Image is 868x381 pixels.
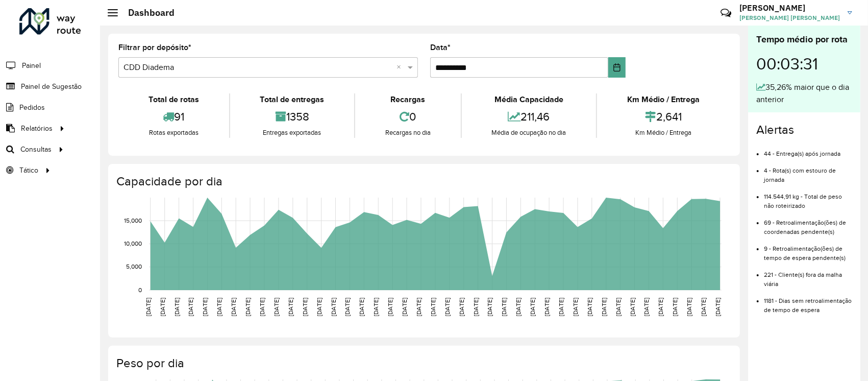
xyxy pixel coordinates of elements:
div: 35,26% maior que o dia anterior [756,81,852,106]
text: [DATE] [344,298,351,316]
h4: Capacidade por dia [116,174,730,189]
label: Data [430,41,451,54]
text: [DATE] [458,298,465,316]
text: [DATE] [714,298,721,316]
h3: [PERSON_NAME] [739,3,840,13]
span: Pedidos [19,102,45,113]
text: [DATE] [643,298,650,316]
div: 0 [358,106,458,128]
div: Km Médio / Entrega [600,128,727,138]
text: [DATE] [430,298,436,316]
li: 44 - Entrega(s) após jornada [764,141,852,158]
li: 69 - Retroalimentação(ões) de coordenadas pendente(s) [764,210,852,236]
text: 10,000 [124,241,142,247]
span: Clear all [396,61,405,74]
text: [DATE] [415,298,422,316]
text: [DATE] [159,298,166,316]
text: [DATE] [672,298,678,316]
text: [DATE] [216,298,222,316]
text: [DATE] [558,298,564,316]
text: [DATE] [259,298,265,316]
text: [DATE] [244,298,251,316]
text: 5,000 [126,264,142,270]
text: [DATE] [202,298,208,316]
text: [DATE] [444,298,451,316]
li: 4 - Rota(s) com estouro de jornada [764,158,852,184]
div: Km Médio / Entrega [600,93,727,106]
text: [DATE] [358,298,365,316]
div: Total de entregas [233,93,352,106]
text: 15,000 [124,217,142,224]
a: Contato Rápido [715,2,737,24]
text: [DATE] [700,298,707,316]
li: 9 - Retroalimentação(ões) de tempo de espera pendente(s) [764,236,852,263]
text: [DATE] [173,298,180,316]
text: [DATE] [658,298,664,316]
div: 91 [121,106,227,128]
div: 1358 [233,106,352,128]
h2: Dashboard [118,7,175,18]
div: 2,641 [600,106,727,128]
text: [DATE] [287,298,294,316]
span: Painel de Sugestão [21,81,82,92]
div: 211,46 [464,106,594,128]
h4: Peso por dia [116,356,730,371]
text: [DATE] [601,298,607,316]
div: Total de rotas [121,93,227,106]
text: [DATE] [501,298,508,316]
span: Relatórios [21,123,53,134]
div: Média Capacidade [464,93,594,106]
text: [DATE] [586,298,593,316]
li: 221 - Cliente(s) fora da malha viária [764,263,852,289]
text: [DATE] [629,298,636,316]
div: Média de ocupação no dia [464,128,594,138]
text: [DATE] [230,298,237,316]
text: [DATE] [273,298,280,316]
span: Painel [22,60,41,71]
div: Tempo médio por rota [756,33,852,46]
text: [DATE] [330,298,337,316]
text: [DATE] [686,298,692,316]
li: 114.544,91 kg - Total de peso não roteirizado [764,184,852,210]
div: 00:03:31 [756,46,852,81]
text: [DATE] [302,298,308,316]
h4: Alertas [756,123,852,137]
text: [DATE] [145,298,152,316]
span: [PERSON_NAME] [PERSON_NAME] [739,13,840,22]
text: [DATE] [615,298,622,316]
text: [DATE] [515,298,522,316]
text: [DATE] [473,298,479,316]
text: [DATE] [373,298,379,316]
span: Consultas [20,144,52,155]
text: [DATE] [487,298,493,316]
li: 1181 - Dias sem retroalimentação de tempo de espera [764,289,852,315]
div: Recargas [358,93,458,106]
div: Rotas exportadas [121,128,227,138]
text: [DATE] [188,298,194,316]
div: Entregas exportadas [233,128,352,138]
text: [DATE] [387,298,393,316]
label: Filtrar por depósito [118,41,191,54]
text: [DATE] [316,298,323,316]
text: [DATE] [543,298,550,316]
text: 0 [138,287,142,293]
span: Tático [19,165,38,176]
div: Recargas no dia [358,128,458,138]
text: [DATE] [401,298,408,316]
button: Choose Date [608,57,626,78]
text: [DATE] [529,298,536,316]
text: [DATE] [572,298,579,316]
